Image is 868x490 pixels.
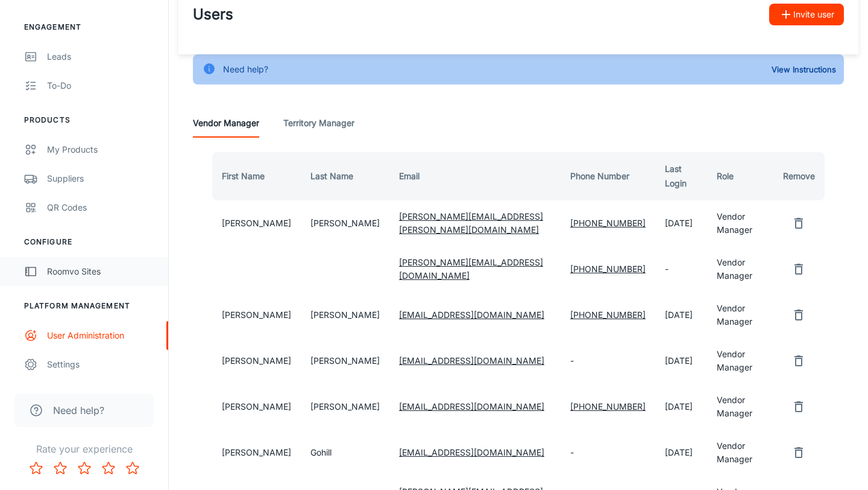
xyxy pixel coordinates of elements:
button: Rate 1 star [24,456,48,480]
td: Vendor Manager [707,292,773,338]
div: To-do [47,79,156,92]
td: Vendor Manager [707,430,773,476]
th: Email [389,152,561,200]
td: [PERSON_NAME] [301,384,389,430]
button: remove user [787,257,811,281]
th: Phone Number [561,152,655,200]
a: [PHONE_NUMBER] [570,264,646,274]
div: QR Codes [47,201,156,214]
button: Rate 5 star [121,456,145,480]
td: [PERSON_NAME] [301,200,389,246]
button: remove user [787,211,811,235]
th: First Name [207,152,301,200]
td: [DATE] [655,384,707,430]
div: Suppliers [47,172,156,185]
td: [PERSON_NAME] [207,338,301,384]
button: View Instructions [769,60,839,78]
a: [EMAIL_ADDRESS][DOMAIN_NAME] [399,355,544,366]
td: [DATE] [655,200,707,246]
button: Rate 4 star [96,456,121,480]
a: [PERSON_NAME][EMAIL_ADDRESS][PERSON_NAME][DOMAIN_NAME] [399,211,543,235]
p: Rate your experience [10,442,159,456]
span: Need help? [53,403,104,418]
a: [EMAIL_ADDRESS][DOMAIN_NAME] [399,447,544,457]
a: [EMAIL_ADDRESS][DOMAIN_NAME] [399,401,544,412]
td: [DATE] [655,292,707,338]
h1: Users [193,4,233,25]
div: My Products [47,143,156,156]
td: - [561,430,655,476]
td: - [561,338,655,384]
div: Roomvo Sites [47,265,156,278]
button: Rate 2 star [48,456,72,480]
a: [PHONE_NUMBER] [570,401,646,412]
th: Last Login [655,152,707,200]
td: Vendor Manager [707,338,773,384]
td: Vendor Manager [707,200,773,246]
th: Last Name [301,152,389,200]
td: Vendor Manager [707,246,773,292]
td: [PERSON_NAME] [301,292,389,338]
a: [PERSON_NAME][EMAIL_ADDRESS][DOMAIN_NAME] [399,257,543,281]
th: Role [707,152,773,200]
td: [PERSON_NAME] [207,384,301,430]
a: Vendor Manager [193,109,259,138]
a: [PHONE_NUMBER] [570,310,646,320]
div: Settings [47,358,156,371]
button: Rate 3 star [72,456,96,480]
button: remove user [787,303,811,327]
td: [PERSON_NAME] [301,338,389,384]
td: [PERSON_NAME] [207,292,301,338]
th: Remove [773,152,829,200]
td: Vendor Manager [707,384,773,430]
td: [DATE] [655,338,707,384]
button: Invite user [769,4,844,25]
div: Need help? [223,58,268,81]
td: - [655,246,707,292]
button: remove user [787,349,811,373]
a: [PHONE_NUMBER] [570,218,646,228]
div: User Administration [47,329,156,342]
td: Gohill [301,430,389,476]
a: [EMAIL_ADDRESS][DOMAIN_NAME] [399,310,544,320]
td: [DATE] [655,430,707,476]
a: Territory Manager [283,109,354,138]
button: remove user [787,395,811,419]
td: [PERSON_NAME] [207,430,301,476]
button: remove user [787,441,811,465]
td: [PERSON_NAME] [207,200,301,246]
div: Leads [47,50,156,63]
